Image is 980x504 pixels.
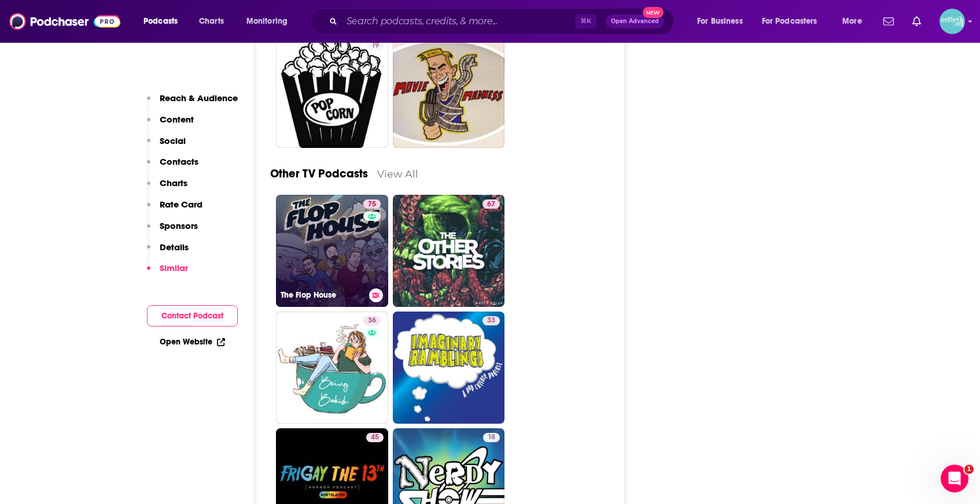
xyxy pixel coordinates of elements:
span: 1 [964,465,974,474]
button: open menu [689,12,757,31]
p: Similar [160,262,188,273]
a: Show notifications dropdown [908,12,926,31]
span: Monitoring [246,13,288,29]
a: View All [377,168,418,180]
span: For Business [697,13,743,29]
input: Search podcasts, credits, & more... [342,12,575,31]
a: Other TV Podcasts [270,166,368,181]
span: Charts [199,13,224,29]
button: Content [147,114,194,135]
p: Contacts [160,156,198,167]
span: ⌘ K [575,14,596,29]
span: 18 [488,432,495,443]
span: Open Advanced [611,18,659,24]
a: 19 [276,36,388,149]
a: 33 [482,316,500,325]
a: 67 [393,195,505,307]
span: 75 [368,199,376,210]
span: 36 [368,315,376,327]
button: Sponsors [147,220,198,242]
p: Sponsors [160,220,198,231]
h3: The Flop House [281,290,364,300]
a: Open Website [160,337,225,347]
button: Open AdvancedNew [606,14,664,28]
a: 67 [482,199,500,209]
a: 75 [363,199,381,209]
a: 18 [483,433,500,442]
span: New [643,7,664,18]
button: open menu [754,12,834,31]
p: Reach & Audience [160,92,238,103]
span: 33 [487,315,495,327]
button: Show profile menu [940,9,965,34]
span: Logged in as JessicaPellien [940,9,965,34]
a: 75The Flop House [276,195,388,307]
button: Reach & Audience [147,92,238,114]
button: open menu [238,12,303,31]
a: 36 [363,316,381,325]
button: Rate Card [147,199,202,220]
button: Social [147,135,186,157]
p: Details [160,242,189,253]
button: Charts [147,177,187,199]
span: For Podcasters [762,13,817,29]
p: Charts [160,177,187,188]
button: Details [147,242,189,263]
div: Search podcasts, credits, & more... [321,8,685,35]
a: 45 [366,433,384,442]
iframe: Intercom live chat [941,465,968,492]
span: 19 [371,40,379,51]
p: Social [160,135,186,146]
img: Podchaser - Follow, Share and Rate Podcasts [9,10,120,32]
a: 33 [393,312,505,424]
a: Charts [191,12,231,31]
button: Similar [147,262,188,284]
a: Show notifications dropdown [879,12,898,31]
p: Content [160,114,194,125]
button: open menu [135,12,193,31]
span: 45 [371,432,379,443]
p: Rate Card [160,199,202,210]
button: Contacts [147,156,198,177]
button: Contact Podcast [147,305,238,327]
a: 36 [276,312,388,424]
button: open menu [834,12,876,31]
a: 19 [367,41,384,50]
img: User Profile [940,9,965,34]
span: Podcasts [143,13,178,29]
span: 67 [487,199,495,210]
span: More [842,13,862,29]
